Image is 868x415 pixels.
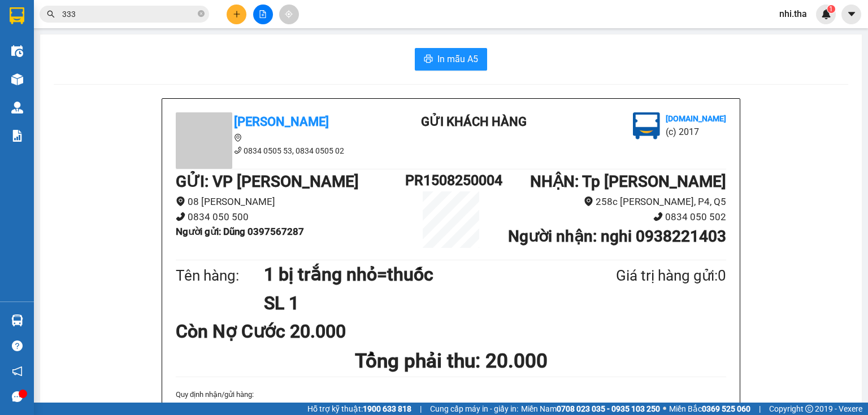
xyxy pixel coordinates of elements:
span: environment [584,196,593,206]
img: logo-vxr [10,7,24,24]
li: 258c [PERSON_NAME], P4, Q5 [497,194,726,209]
h1: SL 1 [264,289,561,317]
h1: PR1508250004 [405,169,497,191]
span: question-circle [12,340,23,351]
img: icon-new-feature [821,9,831,19]
img: logo.jpg [633,112,660,139]
b: [PERSON_NAME] [234,115,329,129]
span: copyright [805,405,813,413]
span: message [12,391,23,402]
div: Còn Nợ Cước 20.000 [176,317,357,346]
button: printerIn mẫu A5 [415,48,487,71]
span: plus [233,10,241,18]
span: In mẫu A5 [437,52,478,66]
button: aim [279,5,299,24]
img: warehouse-icon [11,45,23,57]
span: phone [653,212,663,221]
span: Cung cấp máy in - giấy in: [430,403,518,415]
span: | [420,403,422,415]
span: file-add [259,10,267,18]
strong: 0369 525 060 [702,404,750,413]
span: environment [234,134,242,142]
strong: 1900 633 818 [363,404,411,413]
img: warehouse-icon [11,73,23,85]
h1: Tổng phải thu: 20.000 [176,346,726,377]
span: printer [424,54,433,65]
span: aim [285,10,293,18]
li: 0834 050 502 [497,209,726,225]
li: 0834 050 500 [176,209,405,225]
h1: 1 bị trắng nhỏ=thuốc [264,260,561,289]
span: close-circle [198,9,205,20]
span: Miền Bắc [669,403,750,415]
span: nhi.tha [770,7,816,21]
span: | [759,403,761,415]
img: warehouse-icon [11,102,23,113]
b: Người nhận : nghi 0938221403 [508,227,726,246]
b: Người gửi : Dũng 0397567287 [176,226,304,237]
strong: 0708 023 035 - 0935 103 250 [557,404,660,413]
li: 0834 0505 53, 0834 0505 02 [176,145,379,157]
span: notification [12,366,23,377]
span: ⚪️ [663,407,666,411]
button: plus [227,5,246,24]
span: Hỗ trợ kỹ thuật: [307,403,411,415]
img: solution-icon [11,130,23,142]
li: (c) 2017 [666,125,726,139]
div: Giá trị hàng gửi: 0 [561,264,726,287]
li: 08 [PERSON_NAME] [176,194,405,209]
span: environment [176,196,185,206]
span: phone [234,146,242,154]
div: Tên hàng: [176,264,264,287]
b: NHẬN : Tp [PERSON_NAME] [530,172,726,191]
span: Miền Nam [521,403,660,415]
span: search [47,10,55,18]
span: 1 [829,5,833,13]
button: caret-down [841,5,861,24]
input: Tìm tên, số ĐT hoặc mã đơn [62,8,196,20]
button: file-add [253,5,273,24]
img: warehouse-icon [11,314,23,326]
span: caret-down [847,9,857,19]
span: phone [176,212,185,221]
b: GỬI : VP [PERSON_NAME] [176,172,359,191]
sup: 1 [827,5,835,13]
b: Gửi khách hàng [421,115,527,129]
span: close-circle [198,10,205,17]
b: [DOMAIN_NAME] [666,114,726,123]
